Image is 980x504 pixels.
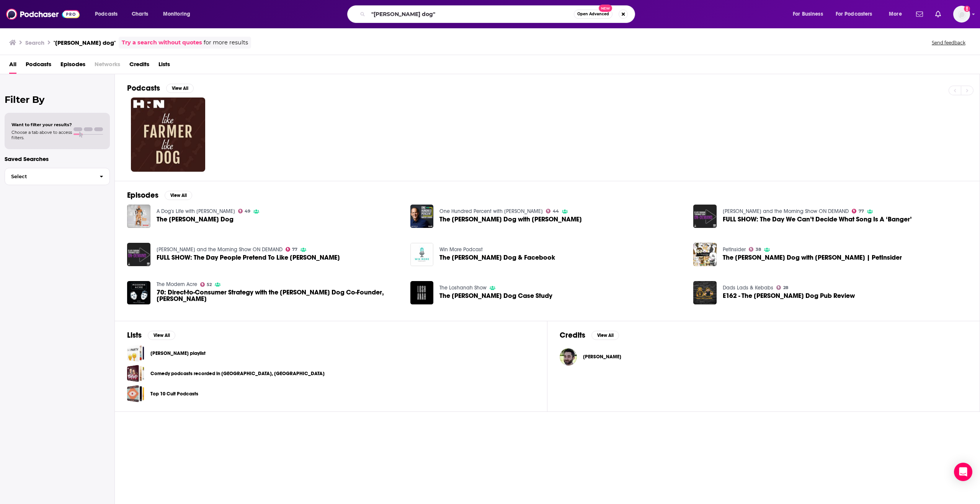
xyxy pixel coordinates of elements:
button: open menu [787,8,833,20]
span: 44 [553,210,559,213]
a: 77 [286,247,298,252]
a: E162 - The Farmer's Dog Pub Review [693,281,717,304]
a: Dao's playlist [127,345,144,362]
h2: Filter By [5,94,110,105]
button: View All [591,331,619,340]
button: View All [166,84,194,93]
a: FULL SHOW: The Day People Pretend To Like Kale [127,243,150,266]
img: Brett Podolsky [560,348,577,366]
a: A Dog's Life with Anna Webb [157,208,235,215]
a: 77 [852,209,864,213]
span: E162 - The [PERSON_NAME] Dog Pub Review [723,293,855,299]
button: View All [148,331,175,340]
span: The [PERSON_NAME] Dog Case Study [439,293,552,299]
span: The [PERSON_NAME] Dog [157,216,234,223]
a: The Modern Acre [157,281,197,288]
a: Elvis Duran and the Morning Show ON DEMAND [723,208,849,215]
a: Episodes [60,58,85,74]
a: Win More Podcast [439,246,483,253]
img: The Farmer's Dog & Facebook [410,243,434,266]
button: Brett PodolskyBrett Podolsky [560,345,967,369]
a: 49 [238,209,251,213]
span: For Podcasters [836,9,872,20]
span: Logged in as jhutchinson [953,6,970,23]
a: ListsView All [127,330,175,340]
img: The Farmer's Dog with Brett Podolsky | PetInsider [693,243,717,266]
span: The [PERSON_NAME] Dog & Facebook [439,254,555,261]
a: 38 [749,247,761,252]
a: CreditsView All [560,330,619,340]
a: The Loshanah Show [439,285,487,291]
span: FULL SHOW: The Day We Can’t Decide What Song Is A ‘Banger’ [723,216,912,223]
button: open menu [158,8,200,20]
button: View All [165,191,192,200]
span: 38 [756,248,761,251]
span: Choose a tab above to access filters. [11,130,72,140]
img: The Farmer's Dog [127,205,150,228]
a: PetInsider [723,246,746,253]
a: Podcasts [26,58,51,74]
h2: Credits [560,330,585,340]
h2: Episodes [127,190,158,200]
a: 52 [200,282,212,287]
img: The Farmer's Dog with Kristen Bell [410,205,434,228]
a: Podchaser - Follow, Share and Rate Podcasts [6,7,80,21]
a: All [9,58,16,74]
a: PodcastsView All [127,83,194,93]
a: One Hundred Percent with Marcus Lemonis [439,208,543,215]
span: Monitoring [163,9,190,20]
span: 52 [207,283,212,286]
div: Search podcasts, credits, & more... [354,5,642,23]
a: FULL SHOW: The Day People Pretend To Like Kale [157,254,340,261]
img: FULL SHOW: The Day We Can’t Decide What Song Is A ‘Banger’ [693,205,717,228]
img: The Farmer's Dog Case Study [410,281,434,304]
span: 70: Direct-to-Consumer Strategy with the [PERSON_NAME] Dog Co-Founder, [PERSON_NAME] [157,289,401,302]
span: for more results [204,38,248,47]
a: Try a search without quotes [122,38,202,47]
button: open menu [831,8,884,20]
a: The Farmer's Dog & Facebook [439,254,555,261]
button: Show profile menu [953,6,970,23]
a: Elvis Duran and the Morning Show ON DEMAND [157,246,283,253]
span: FULL SHOW: The Day People Pretend To Like [PERSON_NAME] [157,254,340,261]
a: The Farmer's Dog with Kristen Bell [439,216,582,223]
svg: Add a profile image [964,6,970,12]
h2: Lists [127,330,142,340]
button: open menu [884,8,911,20]
input: Search podcasts, credits, & more... [368,8,574,20]
a: Dads Lads & Kebabs [723,285,773,291]
a: Top 10 Cult Podcasts [127,385,144,402]
a: E162 - The Farmer's Dog Pub Review [723,293,855,299]
span: The [PERSON_NAME] Dog with [PERSON_NAME] [439,216,582,223]
a: Charts [127,8,153,20]
button: Select [5,168,110,185]
img: 70: Direct-to-Consumer Strategy with the Farmer's Dog Co-Founder, Brett Podolsky [127,281,150,304]
a: EpisodesView All [127,190,192,200]
a: Lists [158,58,170,74]
span: 77 [859,210,864,213]
a: [PERSON_NAME] playlist [150,349,206,358]
button: Send feedback [929,39,968,46]
a: Comedy podcasts recorded in [GEOGRAPHIC_DATA], [GEOGRAPHIC_DATA] [150,369,325,378]
p: Saved Searches [5,155,110,163]
span: The [PERSON_NAME] Dog with [PERSON_NAME] | PetInsider [723,254,902,261]
button: Open AdvancedNew [574,10,612,19]
span: Want to filter your results? [11,122,72,127]
span: Networks [95,58,120,74]
span: More [889,9,902,20]
a: Credits [129,58,149,74]
span: Comedy podcasts recorded in Melbourne, Australia [127,365,144,382]
span: [PERSON_NAME] [583,354,621,360]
